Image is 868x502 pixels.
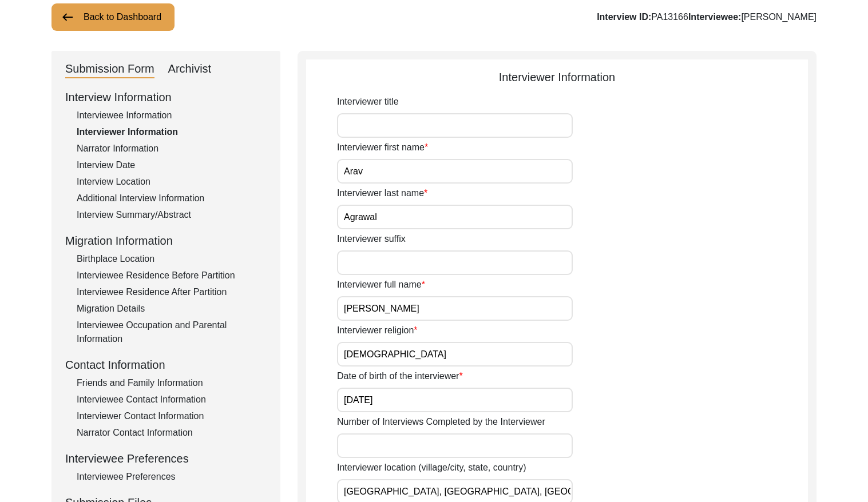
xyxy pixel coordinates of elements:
[337,186,427,200] label: Interviewer last name
[65,89,267,106] div: Interview Information
[337,95,399,109] label: Interviewer title
[168,60,212,78] div: Archivist
[77,192,267,205] div: Additional Interview Information
[77,158,267,172] div: Interview Date
[65,356,267,373] div: Contact Information
[597,10,817,24] div: PA13166 [PERSON_NAME]
[77,426,267,440] div: Narrator Contact Information
[77,175,267,189] div: Interview Location
[337,324,418,337] label: Interviewer religion
[688,12,741,22] b: Interviewee:
[77,318,267,346] div: Interviewee Occupation and Parental Information
[306,69,808,86] div: Interviewer Information
[77,470,267,484] div: Interviewee Preferences
[65,60,154,78] div: Submission Form
[77,142,267,156] div: Narrator Information
[77,109,267,122] div: Interviewee Information
[337,141,428,154] label: Interviewer first name
[77,252,267,266] div: Birthplace Location
[77,125,267,139] div: Interviewer Information
[61,10,74,24] img: arrow-left.png
[77,393,267,407] div: Interviewee Contact Information
[337,415,545,429] label: Number of Interviews Completed by the Interviewer
[77,302,267,316] div: Migration Details
[337,278,425,292] label: Interviewer full name
[337,232,406,246] label: Interviewer suffix
[77,376,267,390] div: Friends and Family Information
[597,12,651,22] b: Interview ID:
[77,269,267,282] div: Interviewee Residence Before Partition
[337,461,526,475] label: Interviewer location (village/city, state, country)
[65,232,267,249] div: Migration Information
[51,3,175,31] button: Back to Dashboard
[65,450,267,467] div: Interviewee Preferences
[77,409,267,423] div: Interviewer Contact Information
[77,285,267,299] div: Interviewee Residence After Partition
[77,208,267,222] div: Interview Summary/Abstract
[337,369,463,383] label: Date of birth of the interviewer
